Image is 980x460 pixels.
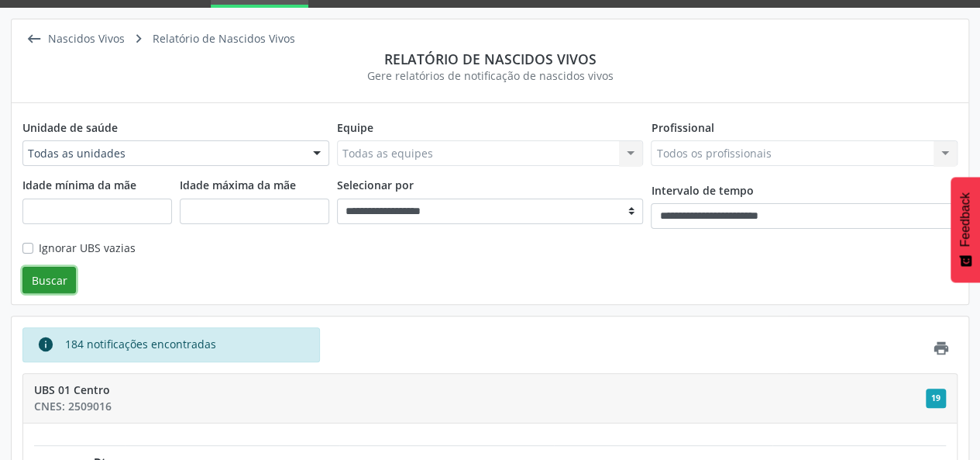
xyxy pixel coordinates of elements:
[22,114,118,140] label: Unidade de saúde
[22,28,45,50] i: 
[651,177,753,203] label: Intervalo de tempo
[337,114,373,140] label: Equipe
[926,389,946,408] span: Notificações
[22,267,76,293] button: Buscar
[65,336,216,353] div: 184 notificações encontradas
[22,177,172,198] legend: Idade mínima da mãe
[127,28,297,50] a:  Relatório de Nascidos Vivos
[34,382,926,398] div: UBS 01 Centro
[651,114,714,140] label: Profissional
[958,192,972,247] span: Feedback
[22,28,127,50] a:  Nascidos Vivos
[180,177,329,198] legend: Idade máxima da mãe
[45,28,127,50] div: Nascidos Vivos
[951,177,980,282] button: Feedback - Mostrar pesquisa
[127,28,150,50] i: 
[150,28,297,50] div: Relatório de Nascidos Vivos
[933,340,950,357] i: Imprimir
[22,50,958,67] div: Relatório de nascidos vivos
[28,146,297,161] span: Todas as unidades
[39,240,136,256] label: Ignorar UBS vazias
[37,336,54,353] i: info
[933,340,950,361] a: 
[337,177,644,198] legend: Selecionar por
[22,67,958,84] div: Gere relatórios de notificação de nascidos vivos
[34,398,926,414] div: CNES: 2509016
